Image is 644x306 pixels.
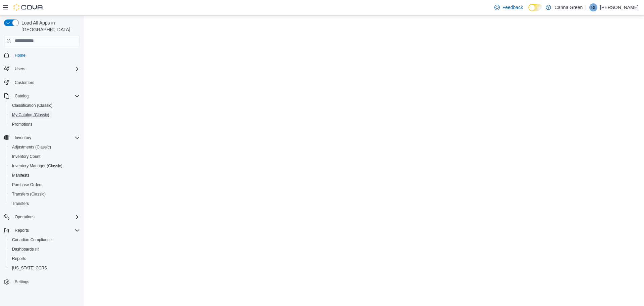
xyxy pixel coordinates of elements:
[19,19,80,33] span: Load All Apps in [GEOGRAPHIC_DATA]
[9,152,80,161] span: Inventory Count
[7,110,83,120] button: My Catalog (Classic)
[9,200,80,208] span: Transfers
[9,171,80,179] span: Manifests
[9,190,80,198] span: Transfers (Classic)
[7,171,83,180] button: Manifests
[9,236,54,244] a: Canadian Compliance
[1,91,83,101] button: Catalog
[15,66,25,72] span: Users
[12,154,41,159] span: Inventory Count
[600,3,639,11] p: [PERSON_NAME]
[9,101,55,110] a: Classification (Classic)
[12,79,37,87] a: Customers
[12,226,32,234] button: Reports
[492,1,526,14] a: Feedback
[12,237,52,243] span: Canadian Compliance
[7,180,83,189] button: Purchase Orders
[12,256,26,261] span: Reports
[9,143,54,151] a: Adjustments (Classic)
[9,162,80,170] span: Inventory Manager (Classic)
[9,120,35,128] a: Promotions
[9,162,65,170] a: Inventory Manager (Classic)
[9,171,32,179] a: Manifests
[13,4,44,11] img: Cova
[9,200,32,208] a: Transfers
[15,93,29,99] span: Catalog
[12,78,80,87] span: Customers
[12,191,46,197] span: Transfers (Classic)
[12,265,47,271] span: [US_STATE] CCRS
[4,48,80,304] nav: Complex example
[9,255,29,263] a: Reports
[12,173,29,178] span: Manifests
[12,226,80,234] span: Reports
[528,4,542,11] input: Dark Mode
[1,212,83,222] button: Operations
[9,245,42,253] a: Dashboards
[1,64,83,74] button: Users
[585,3,587,11] p: |
[15,135,31,140] span: Inventory
[9,152,43,161] a: Inventory Count
[9,264,50,272] a: [US_STATE] CCRS
[7,142,83,152] button: Adjustments (Classic)
[12,277,80,286] span: Settings
[15,214,35,220] span: Operations
[1,50,83,60] button: Home
[589,3,597,11] div: Raven Irwin
[1,133,83,142] button: Inventory
[7,152,83,161] button: Inventory Count
[15,279,29,285] span: Settings
[9,120,80,128] span: Promotions
[9,111,52,119] a: My Catalog (Classic)
[7,235,83,245] button: Canadian Compliance
[7,254,83,263] button: Reports
[7,263,83,273] button: [US_STATE] CCRS
[12,112,49,118] span: My Catalog (Classic)
[12,65,28,73] button: Users
[12,134,34,142] button: Inventory
[1,226,83,235] button: Reports
[9,181,45,189] a: Purchase Orders
[7,189,83,199] button: Transfers (Classic)
[12,103,53,108] span: Classification (Classic)
[12,134,80,142] span: Inventory
[554,3,583,11] p: Canna Green
[15,53,25,58] span: Home
[7,101,83,110] button: Classification (Classic)
[9,111,80,119] span: My Catalog (Classic)
[15,80,34,85] span: Customers
[9,264,80,272] span: Washington CCRS
[502,4,523,11] span: Feedback
[12,51,28,59] a: Home
[9,181,80,189] span: Purchase Orders
[9,236,80,244] span: Canadian Compliance
[12,278,32,286] a: Settings
[12,213,80,221] span: Operations
[12,51,80,59] span: Home
[12,213,37,221] button: Operations
[9,245,80,253] span: Dashboards
[15,228,29,233] span: Reports
[12,163,62,169] span: Inventory Manager (Classic)
[9,101,80,110] span: Classification (Classic)
[7,161,83,171] button: Inventory Manager (Classic)
[12,247,39,252] span: Dashboards
[12,144,51,150] span: Adjustments (Classic)
[1,277,83,287] button: Settings
[9,143,80,151] span: Adjustments (Classic)
[12,122,33,127] span: Promotions
[7,120,83,129] button: Promotions
[7,245,83,254] a: Dashboards
[9,190,48,198] a: Transfers (Classic)
[1,78,83,87] button: Customers
[591,3,595,11] span: RI
[12,65,80,73] span: Users
[12,92,80,100] span: Catalog
[12,92,31,100] button: Catalog
[9,255,80,263] span: Reports
[7,199,83,208] button: Transfers
[12,201,29,206] span: Transfers
[12,182,43,187] span: Purchase Orders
